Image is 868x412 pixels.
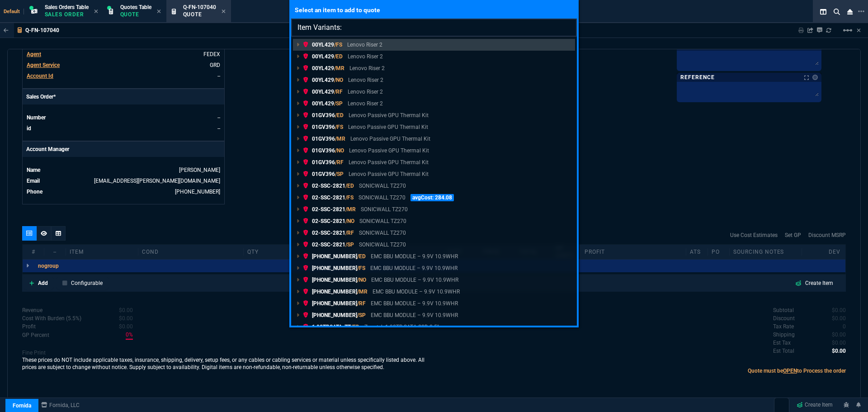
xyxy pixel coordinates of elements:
span: /FS [357,265,365,271]
span: /RF [345,230,354,236]
p: Zayntek 1.92TB SATA SSD 2.5 [364,323,439,331]
span: /MR [357,289,368,295]
p: EMC BBU MODULE – 9.9V 10.9WHR [371,252,458,260]
p: Lenovo Passive GPU Thermal Kit [348,123,428,131]
span: /MR [334,65,344,71]
span: /SP [345,242,354,248]
p: 01GV396 [303,135,345,143]
p: SONICWALL TZ270 [359,229,406,237]
p: 02-SSC-2821 [303,205,356,213]
p: 00YL429 [303,64,344,72]
span: /FS [335,124,343,130]
p: EMC BBU MODULE – 9.9V 10.9WHR [371,276,458,284]
span: /NO [334,77,343,83]
p: [PHONE_NUMBER] [303,276,366,284]
p: Lenovo Riser 2 [348,88,383,96]
p: 02-SSC-2821 [303,241,354,249]
p: Lenovo Passive GPU Thermal Kit [349,170,429,178]
p: EMC BBU MODULE – 9.9V 10.9WHR [371,299,458,308]
p: 02-SSC-2821 [303,194,354,202]
p: EMC BBU MODULE – 9.9V 10.9WHR [373,288,460,296]
p: Lenovo Passive GPU Thermal Kit [349,147,429,155]
p: SONICWALL TZ270 [359,241,406,249]
p: [PHONE_NUMBER] [303,288,368,296]
p: 00YL429 [303,76,343,84]
p: Lenovo Riser 2 [348,52,383,61]
p: 00YL429 [303,52,343,61]
input: Search... [291,19,577,37]
span: /SP [357,312,366,318]
p: avgCost: 284.08 [410,194,454,201]
a: Create Item [793,398,836,412]
span: /NO [357,277,366,283]
p: 01GV396 [303,147,344,155]
p: Select an item to add to quote [291,2,577,19]
p: 02-SSC-2821 [303,182,354,190]
p: SONICWALL TZ270 [359,217,406,225]
span: /ED [351,324,359,330]
p: Lenovo Riser 2 [348,99,383,108]
p: Lenovo Riser 2 [347,41,382,49]
p: Lenovo Riser 2 [348,76,383,84]
p: 00YL429 [303,41,342,49]
p: [PHONE_NUMBER] [303,252,366,260]
span: /ED [335,112,344,118]
span: /NO [335,147,344,154]
span: /FS [334,42,342,48]
p: Lenovo Passive GPU Thermal Kit [349,111,429,119]
p: 1.92TBSATA-ZT [303,323,359,331]
p: EMC BBU MODULE – 9.9V 10.9WHR [371,311,458,319]
p: 01GV396 [303,158,344,166]
p: Lenovo Passive GPU Thermal Kit [349,158,429,166]
span: /RF [334,89,343,95]
p: [PHONE_NUMBER] [303,311,366,319]
p: Lenovo Passive GPU Thermal Kit [350,135,430,143]
span: /SP [335,171,344,177]
span: /ED [345,183,354,189]
p: SONICWALL TZ270 [359,194,406,202]
p: EMC BBU MODULE – 9.9V 10.9WHR [370,264,458,272]
p: SONICWALL TZ270 [359,182,406,190]
span: /MR [345,206,356,213]
span: /RF [357,300,366,307]
p: 02-SSC-2821 [303,217,354,225]
p: 01GV396 [303,111,344,119]
p: [PHONE_NUMBER] [303,264,365,272]
p: SONICWALL TZ270 [361,205,408,213]
span: /FS [345,194,354,201]
span: /RF [335,159,344,166]
p: 00YL429 [303,99,343,108]
p: [PHONE_NUMBER] [303,299,366,308]
span: /ED [357,253,366,260]
p: 00YL429 [303,88,343,96]
p: 01GV396 [303,123,343,131]
p: Lenovo Riser 2 [349,64,385,72]
span: /ED [334,53,343,60]
span: /SP [334,100,343,107]
span: /NO [345,218,354,224]
p: 02-SSC-2821 [303,229,354,237]
p: 01GV396 [303,170,344,178]
a: msbcCompanyName [38,401,82,409]
span: /MR [335,136,345,142]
